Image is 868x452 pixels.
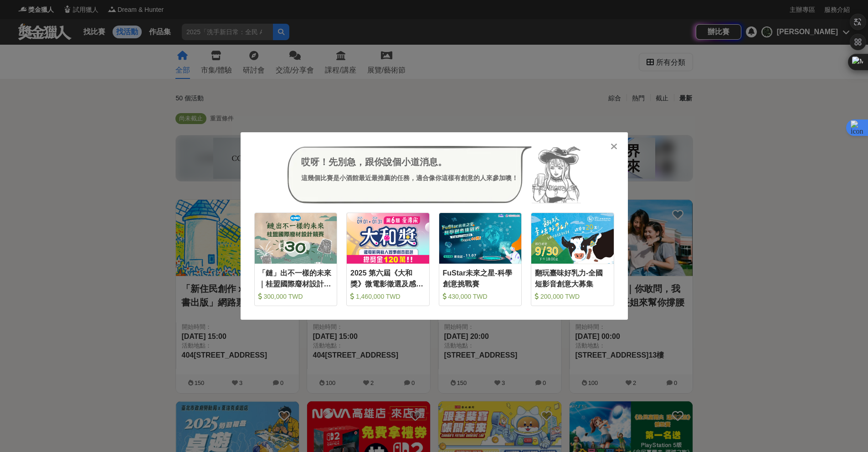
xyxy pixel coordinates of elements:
[535,292,610,301] div: 200,000 TWD
[532,146,581,203] img: Avatar
[439,213,522,306] a: Cover ImageFuStar未來之星-科學創意挑戰賽 430,000 TWD
[443,268,518,288] div: FuStar未來之星-科學創意挑戰賽
[255,213,337,264] img: Cover Image
[535,268,610,288] div: 翻玩臺味好乳力-全國短影音創意大募集
[350,292,426,301] div: 1,460,000 TWD
[346,213,430,306] a: Cover Image2025 第六屆《大和獎》微電影徵選及感人實事分享 1,460,000 TWD
[258,268,334,288] div: 「鏈」出不一樣的未來｜桂盟國際廢材設計競賽
[301,173,518,183] div: 這幾個比賽是小酒館最近最推薦的任務，適合像你這樣有創意的人來參加噢！
[254,213,338,306] a: Cover Image「鏈」出不一樣的未來｜桂盟國際廢材設計競賽 300,000 TWD
[347,213,429,264] img: Cover Image
[258,292,334,301] div: 300,000 TWD
[531,213,614,306] a: Cover Image翻玩臺味好乳力-全國短影音創意大募集 200,000 TWD
[531,213,614,264] img: Cover Image
[443,292,518,301] div: 430,000 TWD
[301,155,518,169] div: 哎呀！先別急，跟你說個小道消息。
[439,213,522,264] img: Cover Image
[350,268,426,288] div: 2025 第六屆《大和獎》微電影徵選及感人實事分享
